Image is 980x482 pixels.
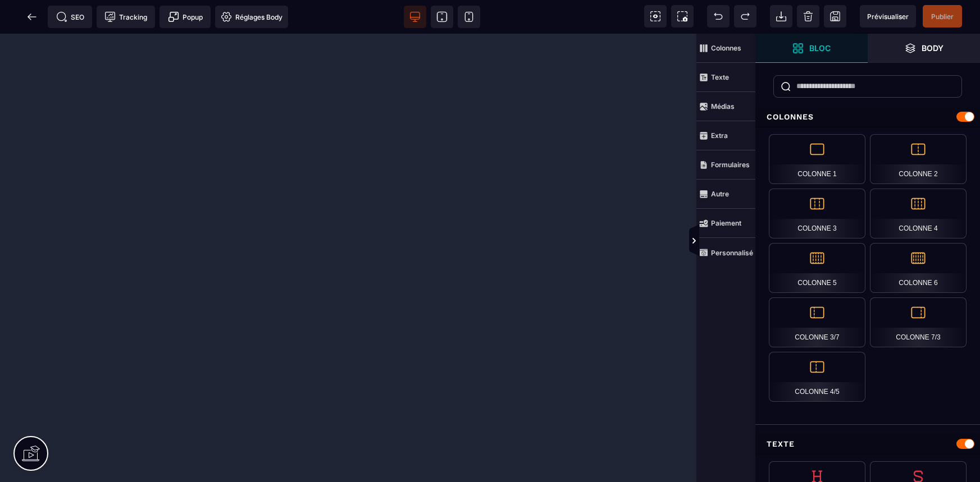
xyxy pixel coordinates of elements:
span: Extra [696,121,755,150]
div: Colonne 1 [769,134,865,184]
strong: Bloc [809,44,831,52]
span: Autre [696,180,755,209]
div: Texte [755,434,980,455]
strong: Colonnes [711,44,741,52]
strong: Extra [711,131,728,140]
div: Colonne 6 [870,243,967,293]
span: Ouvrir les calques [868,34,980,63]
strong: Médias [711,102,735,111]
span: Créer une alerte modale [159,6,211,28]
span: Formulaires [696,150,755,180]
span: Code de suivi [97,6,155,28]
span: Défaire [707,5,730,27]
span: Popup [168,11,203,22]
span: Retour [21,6,43,28]
span: Rétablir [734,5,756,27]
span: Personnalisé [696,238,755,267]
span: Nettoyage [797,5,819,27]
strong: Body [922,44,943,52]
span: Importer [770,5,792,27]
span: Prévisualiser [867,12,909,21]
div: Colonne 2 [870,134,967,184]
span: Texte [696,63,755,92]
span: Métadata SEO [48,6,92,28]
strong: Formulaires [711,160,750,169]
strong: Autre [711,190,729,198]
div: Colonne 3 [769,189,865,238]
span: Capture d'écran [671,5,694,27]
span: Voir mobile [458,6,480,28]
div: Colonne 4 [870,189,967,238]
div: Colonne 7/3 [870,297,967,347]
span: Ouvrir les blocs [755,34,868,63]
div: Colonnes [755,107,980,127]
span: Afficher les vues [755,224,767,258]
div: Colonne 3/7 [769,297,865,347]
span: Enregistrer le contenu [923,5,962,27]
span: Voir bureau [404,6,426,28]
span: Tracking [104,11,147,22]
span: Colonnes [696,34,755,63]
span: Voir les composants [644,5,667,27]
span: Médias [696,92,755,121]
strong: Texte [711,73,729,81]
span: Enregistrer [824,5,846,27]
span: Paiement [696,209,755,238]
span: SEO [56,11,84,22]
span: Réglages Body [221,11,282,22]
span: Voir tablette [431,6,453,28]
strong: Personnalisé [711,249,753,257]
div: Colonne 5 [769,243,865,293]
span: Aperçu [860,5,916,27]
span: Favicon [215,6,288,28]
span: Publier [931,12,954,21]
strong: Paiement [711,219,741,227]
div: Colonne 4/5 [769,352,865,402]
